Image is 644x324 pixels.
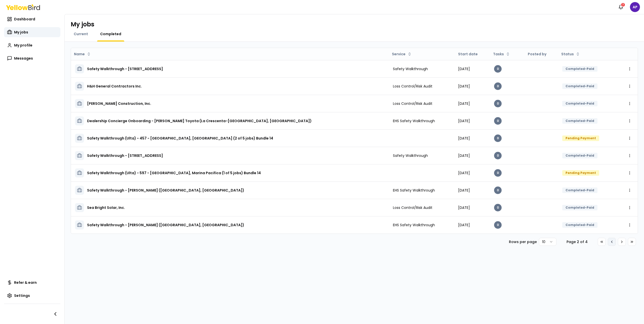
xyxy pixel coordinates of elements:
[393,66,428,71] span: Safety Walkthrough
[630,2,640,12] span: AP
[97,31,124,36] a: Completed
[458,205,470,210] span: [DATE]
[562,101,597,106] div: Completed-Paid
[562,222,597,228] div: Completed-Paid
[458,118,470,123] span: [DATE]
[14,280,37,285] span: Refer & earn
[616,2,626,12] button: 7
[562,153,597,158] div: Completed-Paid
[393,84,432,89] span: Loss Control/Risk Audit
[454,48,490,60] th: Start date
[562,66,597,72] div: Completed-Paid
[458,170,470,175] span: [DATE]
[71,20,94,28] h1: My jobs
[562,170,599,176] div: Pending Payment
[14,43,32,48] span: My profile
[494,82,502,90] div: 0
[14,56,33,61] span: Messages
[4,27,60,37] a: My jobs
[494,169,502,177] div: 0
[87,203,125,212] h3: Sea Bright Solar, Inc.
[509,239,537,244] p: Rows per page
[393,101,432,106] span: Loss Control/Risk Audit
[14,293,30,298] span: Settings
[87,168,261,177] h3: Safety Walkthrough (Ulta) - 597 - [GEOGRAPHIC_DATA], Marina Pacifica (1 of 5 jobs) Bundle 14
[621,3,625,7] div: 7
[87,99,151,108] h3: [PERSON_NAME] Construction, Inc.
[562,188,597,193] div: Completed-Paid
[491,50,512,58] button: Tasks
[494,204,502,211] div: 0
[87,186,244,195] h3: Safety Walkthrough - [PERSON_NAME] ([GEOGRAPHIC_DATA], [GEOGRAPHIC_DATA])
[562,83,597,89] div: Completed-Paid
[4,40,60,50] a: My profile
[4,14,60,24] a: Dashboard
[562,118,597,124] div: Completed-Paid
[100,31,121,36] span: Completed
[562,205,597,210] div: Completed-Paid
[494,187,502,194] div: 0
[494,152,502,159] div: 0
[458,136,470,141] span: [DATE]
[392,52,406,57] span: Service
[74,31,88,36] span: Current
[14,17,35,22] span: Dashboard
[393,222,435,227] span: EHS Safety Walkthrough
[458,153,470,158] span: [DATE]
[393,153,428,158] span: Safety Walkthrough
[562,135,599,141] div: Pending Payment
[14,30,28,35] span: My jobs
[87,116,312,125] h3: Dealership Concierge Onboarding - [PERSON_NAME] Toyota (La Crescenta-[GEOGRAPHIC_DATA], [GEOGRAPH...
[71,31,91,36] a: Current
[4,291,60,301] a: Settings
[458,101,470,106] span: [DATE]
[74,52,85,57] span: Name
[458,222,470,227] span: [DATE]
[393,118,435,123] span: EHS Safety Walkthrough
[458,84,470,89] span: [DATE]
[559,50,582,58] button: Status
[565,239,590,244] div: Page 2 of 4
[72,50,93,58] button: Name
[87,64,163,73] h3: Safety Walkthrough - [STREET_ADDRESS]
[561,52,574,57] span: Status
[493,52,504,57] span: Tasks
[4,53,60,63] a: Messages
[393,205,432,210] span: Loss Control/Risk Audit
[87,220,244,229] h3: Safety Walkthrough - [PERSON_NAME] ([GEOGRAPHIC_DATA], [GEOGRAPHIC_DATA])
[494,221,502,229] div: 0
[524,48,558,60] th: Posted by
[494,100,502,107] div: 0
[458,66,470,71] span: [DATE]
[4,277,60,288] a: Refer & earn
[87,134,273,143] h3: Safety Walkthrough (Ulta) - 457 - [GEOGRAPHIC_DATA], [GEOGRAPHIC_DATA] (2 of 5 jobs) Bundle 14
[393,188,435,193] span: EHS Safety Walkthrough
[494,117,502,125] div: 0
[458,188,470,193] span: [DATE]
[87,151,163,160] h3: Safety Walkthrough - [STREET_ADDRESS]
[494,65,502,73] div: 0
[87,82,142,91] h3: H&H General Contractors Inc.
[390,50,414,58] button: Service
[494,134,502,142] div: 0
